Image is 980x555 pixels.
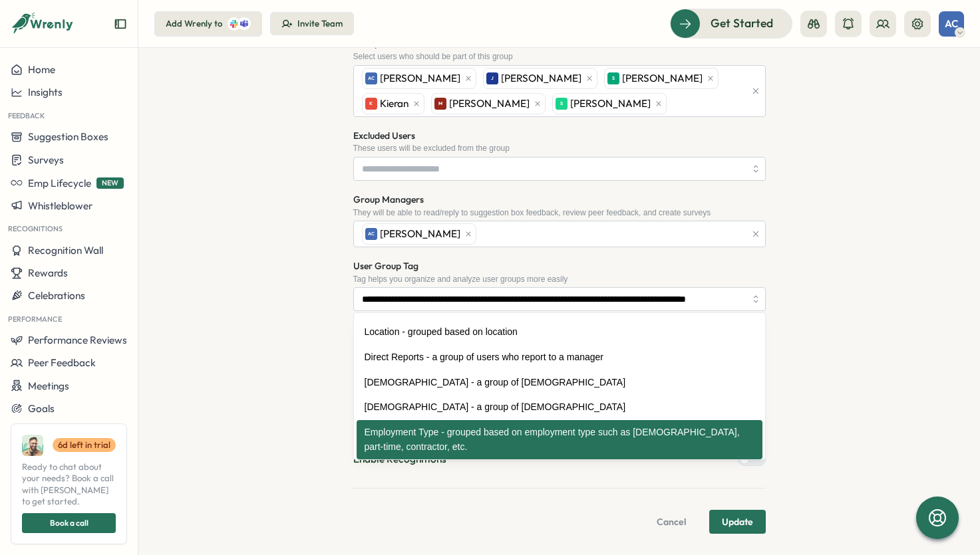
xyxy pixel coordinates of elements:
div: Location - grouped based on location [357,320,762,345]
label: Group Managers [353,193,424,207]
span: Recognition Wall [28,244,103,257]
button: AC [939,11,964,37]
div: They will be able to read/reply to suggestion box feedback, review peer feedback, and create surveys [353,208,766,217]
div: Invite Team [297,18,343,30]
span: Update [722,510,753,533]
a: 6d left in trial [53,438,116,453]
span: Get Started [711,15,773,32]
span: [PERSON_NAME] [380,227,460,241]
span: J [491,74,494,82]
span: Insights [28,86,63,98]
span: M [438,100,442,107]
button: Get Started [670,9,792,38]
button: Book a call [22,513,116,533]
div: Add Wrenly to [166,18,222,30]
span: Celebrations [28,289,85,302]
span: Performance Reviews [28,334,127,346]
button: Invite Team [270,12,354,36]
span: AC [368,74,375,82]
div: These users will be excluded from the group [353,144,766,153]
span: [PERSON_NAME] [622,71,703,86]
span: [PERSON_NAME] [449,96,530,111]
label: User Group Tag [353,259,418,274]
div: Tag helps you organize and analyze user groups more easily [353,275,766,284]
div: [DEMOGRAPHIC_DATA] - a group of [DEMOGRAPHIC_DATA] [357,395,762,420]
button: Add Wrenly to [154,11,262,37]
span: NEW [96,177,124,189]
span: AC [368,230,375,237]
span: Kieran [380,96,408,111]
span: Ready to chat about your needs? Book a call with [PERSON_NAME] to get started. [22,461,116,508]
p: Enable Recognitions [353,452,446,467]
span: S [560,100,563,107]
span: Meetings [28,380,69,392]
button: Cancel [644,510,699,534]
span: Suggestion Boxes [28,130,108,143]
label: Excluded Users [353,129,415,144]
span: S [612,74,615,82]
span: Rewards [28,267,68,279]
div: Direct Reports - a group of users who report to a manager [357,345,762,370]
span: [PERSON_NAME] [380,71,460,86]
span: [PERSON_NAME] [570,96,651,111]
img: Ali Khan [22,435,43,456]
div: Employment Type - grouped based on employment type such as [DEMOGRAPHIC_DATA], part-time, contrac... [357,420,762,459]
span: Cancel [657,510,686,533]
button: Expand sidebar [114,17,127,31]
span: Book a call [50,514,88,532]
span: Emp Lifecycle [28,177,91,189]
button: Update [709,510,766,534]
span: [PERSON_NAME] [501,71,581,86]
span: Home [28,63,55,76]
span: AC [945,18,958,29]
span: Goals [28,402,55,415]
span: Peer Feedback [28,356,96,369]
span: K [369,100,373,107]
div: [DEMOGRAPHIC_DATA] - a group of [DEMOGRAPHIC_DATA] [357,370,762,395]
span: Surveys [28,154,64,166]
div: Select users who should be part of this group [353,52,766,61]
span: Whistleblower [28,199,92,212]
